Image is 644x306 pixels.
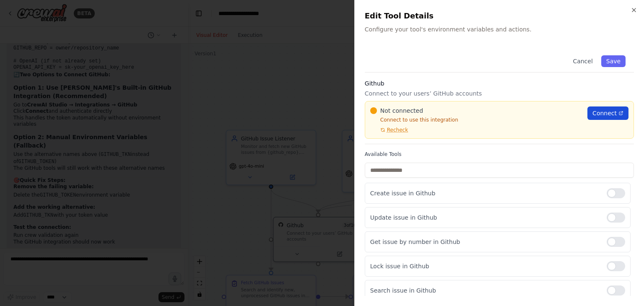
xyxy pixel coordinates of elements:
[380,106,423,115] span: Not connected
[370,117,582,123] p: Connect to use this integration
[370,238,600,246] p: Get issue by number in Github
[365,151,634,158] label: Available Tools
[365,10,634,22] h2: Edit Tool Details
[370,189,600,197] p: Create issue in Github
[370,286,600,295] p: Search issue in Github
[370,127,408,133] button: Recheck
[370,213,600,222] p: Update issue in Github
[601,55,626,67] button: Save
[568,55,597,67] button: Cancel
[370,262,600,270] p: Lock issue in Github
[365,79,634,88] h3: Github
[587,106,628,120] a: Connect
[592,109,617,117] span: Connect
[365,89,634,98] p: Connect to your users’ GitHub accounts
[387,127,408,133] span: Recheck
[365,25,634,34] p: Configure your tool's environment variables and actions.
